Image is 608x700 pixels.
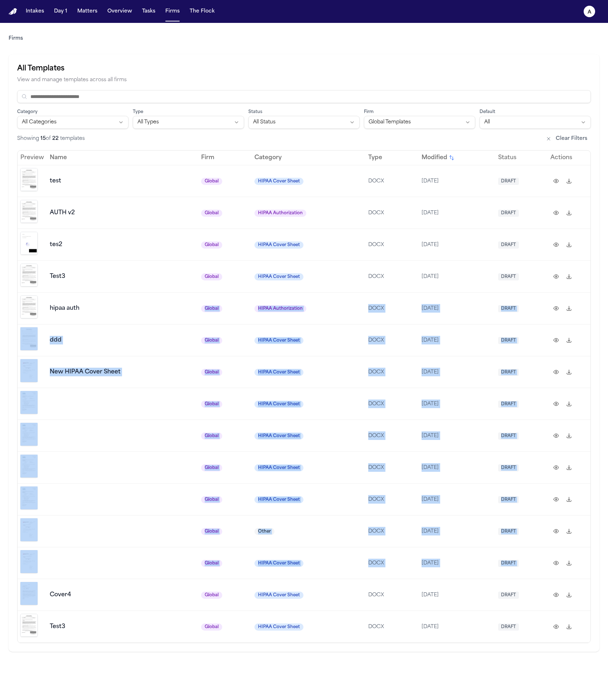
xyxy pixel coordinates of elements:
span: [DATE] [422,306,439,311]
button: Preview template [20,264,38,287]
img: hipaa auth [20,295,38,318]
button: Preview template [20,582,38,605]
span: ddd [50,337,62,343]
span: DOCX [368,369,384,375]
button: Preview [550,494,562,505]
button: Preview template [20,518,38,541]
button: Preview [550,621,562,632]
span: DRAFT [498,178,519,185]
span: DOCX [368,433,384,439]
span: DRAFT [498,210,519,217]
button: Download [563,462,575,473]
label: Default [480,110,495,114]
button: Preview template [20,327,38,350]
span: Global [201,560,222,567]
span: HIPAA Authorization [254,210,306,217]
span: [DATE] [422,242,439,248]
span: Global [201,337,222,344]
button: Preview template [20,455,38,478]
span: test [50,178,61,184]
button: Download [563,557,575,569]
button: Preview [550,303,562,314]
span: HIPAA Cover Sheet [254,464,303,471]
span: Global [201,464,222,471]
span: HIPAA Cover Sheet [254,432,303,440]
span: tes2 [50,242,62,248]
span: [DATE] [422,210,439,216]
span: Global [201,432,222,440]
span: DOCX [368,338,384,343]
button: Preview [550,334,562,346]
span: DOCX [368,210,384,216]
img: test [20,168,38,191]
button: Type [368,153,389,162]
span: Global [201,210,222,217]
p: View and manage templates across all firms [17,76,591,84]
button: Preview template [20,168,38,191]
span: Global [201,241,222,249]
button: Preview template [20,550,38,573]
span: Global [201,273,222,280]
span: DRAFT [498,496,519,503]
span: hipaa auth [50,305,79,311]
span: HIPAA Cover Sheet [254,623,303,631]
span: Firm [201,153,214,162]
span: Global [201,592,222,599]
img: Finch Logo [9,8,17,15]
span: [DATE] [422,178,439,184]
span: DRAFT [498,623,519,631]
button: Preview template [20,423,38,446]
button: Intakes [23,5,47,18]
span: [DATE] [422,433,439,439]
button: Preview [550,207,562,219]
button: Download [563,207,575,219]
button: The Flock [187,5,218,18]
button: Clear Filters [542,133,591,145]
button: Preview [550,271,562,282]
button: Preview [550,462,562,473]
span: DRAFT [498,432,519,440]
button: Firms [162,5,183,18]
img: AUTH v2 [20,200,38,223]
span: DOCX [368,242,384,248]
span: Category [254,153,282,162]
button: Preview [550,366,562,378]
span: [DATE] [422,338,439,343]
a: Home [9,8,17,15]
label: Firm [364,110,374,114]
button: Download [563,271,575,282]
button: Preview template [20,614,38,637]
span: HIPAA Cover Sheet [254,592,303,599]
button: Download [563,175,575,187]
button: Preview template [20,486,38,509]
img: Cover4 [20,582,38,605]
button: Overview [104,5,135,18]
img: Test3 [20,614,38,637]
span: DRAFT [498,592,519,599]
img: New HIPAA Cover Sheet [20,359,38,382]
span: [DATE] [422,274,439,279]
button: Name [50,153,74,162]
span: [DATE] [422,465,439,470]
span: DOCX [368,178,384,184]
a: Matters [74,5,100,18]
span: Test3 [50,624,65,630]
span: DRAFT [498,337,519,344]
label: Type [133,110,143,114]
button: Download [563,525,575,537]
span: DRAFT [498,369,519,376]
a: Firms [9,35,23,42]
button: Preview [550,557,562,569]
th: Preview [18,151,47,165]
span: Global [201,305,222,312]
img: ddd [20,327,38,350]
button: Preview template [20,232,38,255]
span: [DATE] [422,369,439,375]
button: Firm [201,153,222,162]
button: Tasks [139,5,158,18]
span: HIPAA Cover Sheet [254,337,303,344]
button: Preview [550,239,562,250]
button: Preview template [20,295,38,318]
